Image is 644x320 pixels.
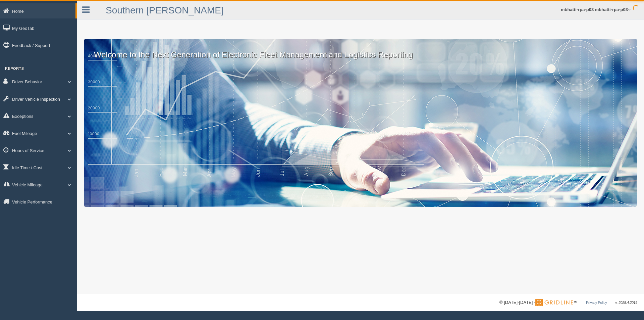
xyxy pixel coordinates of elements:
p: Welcome to the Next Generation of Electronic Fleet Management and Logistics Reporting [84,39,637,60]
div: © [DATE]-[DATE] - ™ [499,299,637,306]
a: Southern [PERSON_NAME] [106,5,224,15]
img: Gridline [535,299,573,306]
span: v. 2025.4.2019 [615,301,637,305]
a: Privacy Policy [586,301,607,305]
